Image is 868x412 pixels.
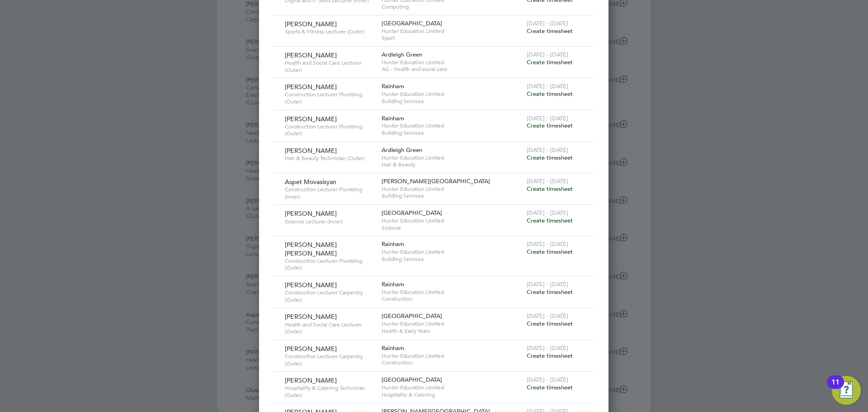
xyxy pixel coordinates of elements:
span: [PERSON_NAME] [285,376,337,384]
span: Create timesheet [527,58,573,66]
span: [PERSON_NAME][GEOGRAPHIC_DATA] [382,177,490,185]
span: [PERSON_NAME] [285,20,337,28]
span: Ardleigh Green [382,51,422,58]
span: Construction Lecturer Carpentry (Outer) [285,353,375,367]
span: Sport [382,34,522,42]
span: Computing [382,3,522,10]
span: Hair & Beauty [382,161,522,168]
span: Create timesheet [527,320,573,327]
span: Building Services [382,98,522,105]
span: [DATE] - [DATE] [527,209,568,217]
span: Health & Early Years [382,327,522,335]
span: Hospitality & Catering [382,391,522,398]
span: Hunter Education Limited [382,185,522,193]
span: Hunter Education Limited [382,90,522,98]
span: Health and Social Care Lecturer (Outer) [285,59,375,73]
span: [DATE] - [DATE] [527,280,568,288]
span: [DATE] - [DATE] [527,240,568,248]
div: 11 [831,382,840,394]
span: Sports & Fitness Lecturer (Outer) [285,28,375,35]
span: Aspet Movasisyan [285,178,336,186]
span: Hunter Education Limited [382,217,522,224]
span: Create timesheet [527,217,573,224]
span: Create timesheet [527,288,573,296]
span: [DATE] - [DATE] [527,376,568,384]
span: [PERSON_NAME] [285,209,337,218]
span: Rainham [382,280,404,288]
span: Health and Social Care Lecturer (Outer) [285,321,375,335]
span: [GEOGRAPHIC_DATA] [382,209,442,217]
span: [DATE] - [DATE] [527,51,568,58]
span: [DATE] - [DATE] [527,19,568,27]
span: [PERSON_NAME] [285,147,337,155]
span: Hunter Education Limited [382,59,522,66]
span: Construction Lecturer Plumbing (Outer) [285,91,375,105]
span: Hunter Education Limited [382,248,522,256]
span: Hair & Beauty Technician (Outer) [285,155,375,162]
span: [PERSON_NAME] [285,115,337,123]
span: Building Services [382,129,522,137]
span: Construction Lecturer Plumbing (Outer) [285,257,375,271]
span: [GEOGRAPHIC_DATA] [382,19,442,27]
span: Create timesheet [527,185,573,193]
span: Create timesheet [527,122,573,129]
span: [DATE] - [DATE] [527,312,568,320]
span: Hunter Education Limited [382,154,522,161]
span: Create timesheet [527,248,573,256]
span: [DATE] - [DATE] [527,146,568,154]
span: Construction [382,295,522,303]
span: [DATE] - [DATE] [527,82,568,90]
span: [PERSON_NAME] [285,313,337,321]
span: Construction [382,359,522,366]
span: Hospitality & Catering Technician (Outer) [285,384,375,398]
span: Construction Lecturer Plumbing (Inner) [285,186,375,200]
span: [DATE] - [DATE] [527,114,568,122]
span: Create timesheet [527,27,573,35]
span: Rainham [382,114,404,122]
span: Hunter Education Limited [382,122,522,129]
span: [PERSON_NAME] [285,281,337,289]
span: Building Services [382,256,522,263]
span: Rainham [382,344,404,352]
span: [PERSON_NAME] [PERSON_NAME] [285,241,337,257]
span: Rainham [382,240,404,248]
span: Hunter Education Limited [382,289,522,296]
span: Hunter Education Limited [382,384,522,391]
span: [PERSON_NAME] [285,83,337,91]
span: Create timesheet [527,154,573,161]
span: Construction Lecturer Plumbing (Outer) [285,123,375,137]
span: Building Services [382,192,522,199]
span: Hunter Education Limited [382,352,522,360]
button: Open Resource Center, 11 new notifications [832,376,861,405]
span: Science Lecturer (Inner) [285,218,375,225]
span: [DATE] - [DATE] [527,344,568,352]
span: Ardleigh Green [382,146,422,154]
span: Construction Lecturer Carpentry (Outer) [285,289,375,303]
span: [PERSON_NAME] [285,51,337,59]
span: [GEOGRAPHIC_DATA] [382,312,442,320]
span: [GEOGRAPHIC_DATA] [382,376,442,384]
span: Hunter Education Limited [382,28,522,35]
span: [DATE] - [DATE] [527,177,568,185]
span: Hunter Education Limited [382,320,522,327]
span: [PERSON_NAME] [285,345,337,353]
span: AG - Health and social care [382,66,522,73]
span: Create timesheet [527,90,573,98]
span: Science [382,224,522,232]
span: Create timesheet [527,352,573,360]
span: Create timesheet [527,384,573,391]
span: Rainham [382,82,404,90]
